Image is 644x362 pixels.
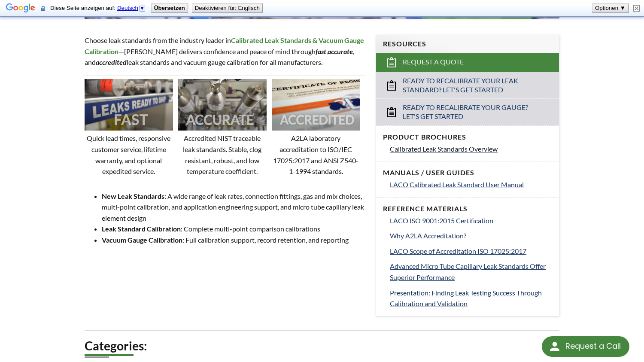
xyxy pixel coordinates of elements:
strong: New Leak Standards [102,192,164,200]
a: Why A2LA Accreditation? [390,230,552,241]
span: Why A2LA Accreditation? [390,231,466,240]
a: LACO Calibrated Leak Standard User Manual [390,179,552,190]
a: LACO ISO 9001:2015 Certification [390,215,552,226]
span: Ready to Recalibrate Your Leak Standard? Let's Get Started [403,76,532,94]
span: Calibrated Leak Standards Overview [390,145,498,153]
a: Deutsch [117,5,146,11]
a: Ready to Recalibrate Your Leak Standard? Let's Get Started [376,72,559,99]
p: Accredited NIST traceable leak standards. Stable, clog resistant, robust, and low temperature coe... [178,133,267,176]
div: Request a Call [542,336,629,357]
li: : Full calibration support, record retention, and reporting [102,234,365,246]
a: Calibrated Leak Standards Overview [390,143,552,155]
img: Schließen [633,5,640,12]
a: Ready to Recalibrate Your Gauge? Let's Get Started [376,98,559,125]
div: Request a Call [565,336,621,356]
em: accredited [96,58,127,66]
h4: Resources [383,40,552,49]
p: Quick lead times, responsive customer service, lifetime warranty, and optional expedited service. [85,133,173,176]
p: Choose leak standards from the industry leader in —[PERSON_NAME] delivers confidence and peace of... [85,35,365,68]
strong: Leak Standard Calibration [102,225,181,233]
b: Übersetzen [154,5,185,11]
a: Request a Quote [376,53,559,72]
h4: Manuals / User Guides [383,168,552,177]
span: Request a Quote [403,58,464,67]
h4: Reference Materials [383,204,552,213]
h2: Categories: [85,338,559,354]
li: : A wide range of leak rates, connection fittings, gas and mix choices, multi-point calibration, ... [102,191,365,224]
img: Image showing the word ACCURATE overlaid on it [178,79,267,131]
strong: accurate [328,47,353,55]
span: Advanced Micro Tube Capillary Leak Standards Offer Superior Performance [390,262,546,281]
p: A2LA laboratory accreditation to ISO/IEC 17025:2017 and ANSI Z540-1-1994 standards. [272,133,360,176]
h4: Product Brochures [383,133,552,142]
a: Advanced Micro Tube Capillary Leak Standards Offer Superior Performance [390,261,552,283]
a: LACO Scope of Accreditation ISO 17025:2017 [390,246,552,257]
button: Übersetzen [152,4,188,12]
span: LACO Scope of Accreditation ISO 17025:2017 [390,247,526,255]
button: Deaktivieren für: Englisch [192,4,262,12]
img: round button [548,340,562,353]
span: LACO ISO 9001:2015 Certification [390,216,493,225]
img: Image showing the word ACCREDITED overlaid on it [272,79,360,131]
a: Presentation: Finding Leak Testing Success Through Calibration and Validation [390,287,552,309]
strong: Vacuum Gauge Calibration [102,236,182,244]
button: Optionen ▼ [592,4,628,12]
span: Presentation: Finding Leak Testing Success Through Calibration and Validation [390,289,542,308]
img: Der Content dieser sicheren Seite wird über eine sichere Verbindung zur Übersetzung an Google ges... [41,5,45,12]
img: Image showing the word FAST overlaid on it [85,79,173,131]
span: Deutsch [117,5,138,11]
span: Ready to Recalibrate Your Gauge? Let's Get Started [403,103,532,121]
span: Diese Seite anzeigen auf: [50,5,148,11]
img: Google Google Übersetzer [6,3,35,15]
em: fast [316,47,326,55]
strong: Calibrated Leak Standards & Vacuum Gauge Calibration [85,36,364,55]
li: : Complete multi-point comparison calibrations [102,223,365,234]
span: LACO Calibrated Leak Standard User Manual [390,180,524,189]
